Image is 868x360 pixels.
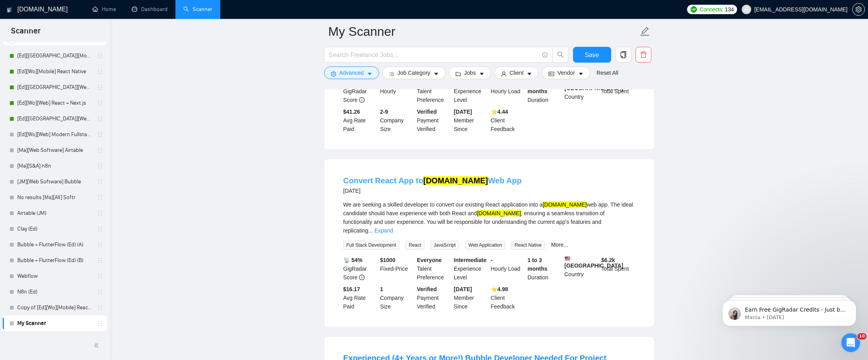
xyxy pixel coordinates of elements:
[328,22,638,41] input: Scanner name...
[97,226,103,232] span: holder
[711,284,868,339] iframe: Intercom notifications message
[526,256,563,282] div: Duration
[97,163,103,169] span: holder
[342,78,379,104] div: GigRadar Score
[17,64,92,79] a: [Ed][Wo][Mobile] React Native
[17,316,92,331] a: My Scanner
[97,53,103,59] span: holder
[455,71,461,77] span: folder
[491,109,508,115] b: ⭐️ 4.44
[92,6,116,13] a: homeHome
[367,71,372,77] span: caret-down
[17,300,92,316] a: Copy of [Ed][Wo][Mobile] React Native
[343,200,635,235] div: We are seeking a skilled developer to convert our existing React application into a web app. The ...
[17,190,92,205] a: No results [Ma][All] Softr
[324,66,379,79] button: settingAdvancedcaret-down
[97,131,103,138] span: holder
[415,78,452,104] div: Talent Preference
[691,6,697,13] img: upwork-logo.png
[852,3,865,16] button: setting
[744,7,749,12] span: user
[343,241,400,249] span: Full Stack Development
[417,286,437,292] b: Verified
[479,71,485,77] span: caret-down
[489,107,526,133] div: Client Feedback
[417,257,442,263] b: Everyone
[700,5,723,14] span: Connects:
[97,273,103,279] span: holder
[343,186,522,196] div: [DATE]
[489,285,526,311] div: Client Feedback
[389,71,394,77] span: bars
[17,95,92,111] a: [Ed][Wo][Web] React + Next.js
[600,256,637,282] div: Total Spent
[527,257,547,272] b: 1 to 3 months
[511,241,545,249] span: React Native
[464,68,476,77] span: Jobs
[489,78,526,104] div: Hourly Load
[636,47,651,63] button: delete
[97,100,103,106] span: holder
[97,179,103,185] span: holder
[17,127,92,142] a: [Ed][Wo][Web] Modern Fullstack
[543,201,587,208] mark: [DOMAIN_NAME]
[331,71,336,77] span: setting
[97,242,103,248] span: holder
[374,227,393,234] a: Expand
[97,68,103,75] span: holder
[454,286,472,292] b: [DATE]
[491,257,493,263] b: -
[491,286,508,292] b: ⭐️ 4.98
[578,71,584,77] span: caret-down
[549,71,554,77] span: idcard
[452,285,489,311] div: Member Since
[329,50,539,60] input: Search Freelance Jobs...
[449,66,491,79] button: folderJobscaret-down
[97,305,103,311] span: holder
[489,256,526,282] div: Hourly Load
[551,242,568,248] a: More...
[97,84,103,90] span: holder
[527,71,532,77] span: caret-down
[3,30,107,331] li: My Scanners
[382,66,446,79] button: barsJob Categorycaret-down
[343,109,360,115] b: $41.26
[343,176,522,185] a: Convert React App to[DOMAIN_NAME]Web App
[17,142,92,158] a: [Ma][Web Software] Airtable
[359,97,365,103] span: info-circle
[526,78,563,104] div: Duration
[380,257,395,263] b: $ 1000
[17,111,92,127] a: [Ed][[GEOGRAPHIC_DATA]][Web] Modern Fullstack
[565,256,570,261] img: 🇺🇸
[378,107,415,133] div: Company Size
[97,210,103,216] span: holder
[380,109,388,115] b: 2-9
[405,241,424,249] span: React
[563,256,600,282] div: Country
[433,71,439,77] span: caret-down
[852,6,865,13] a: setting
[616,51,631,58] span: copy
[343,257,363,263] b: 📡 54%
[553,47,568,63] button: search
[380,286,383,292] b: 1
[557,68,575,77] span: Vendor
[415,107,452,133] div: Payment Verified
[415,285,452,311] div: Payment Verified
[342,285,379,311] div: Avg Rate Paid
[616,47,631,63] button: copy
[17,205,92,221] a: Airtable (JM)
[17,268,92,284] a: Webflow
[573,47,611,63] button: Save
[431,241,459,249] span: JavaScript
[542,66,590,79] button: idcardVendorcaret-down
[542,52,547,57] span: info-circle
[454,257,487,263] b: Intermediate
[398,68,430,77] span: Job Category
[477,210,521,216] mark: [DOMAIN_NAME]
[640,26,650,37] span: edit
[600,78,637,104] div: Total Spent
[17,237,92,253] a: Bubble + FlutterFlow (Ed) (A)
